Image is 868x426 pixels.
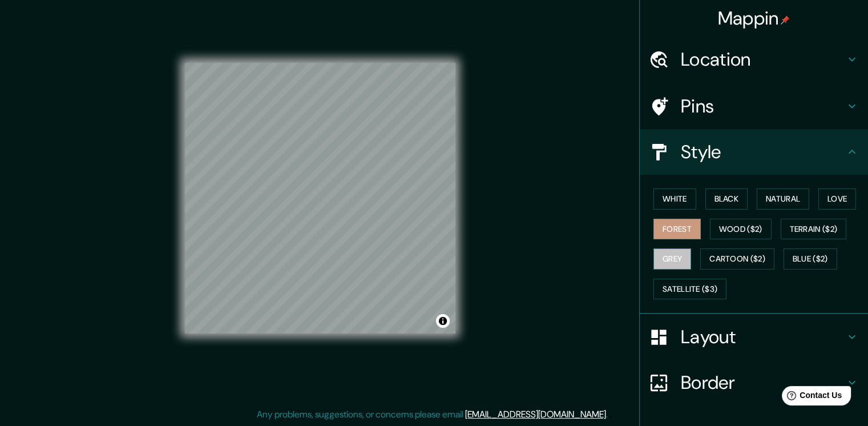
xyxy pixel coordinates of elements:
div: . [608,408,609,421]
iframe: Help widget launcher [766,381,855,413]
div: . [609,408,612,421]
h4: Style [681,140,845,163]
button: Toggle attribution [436,314,450,328]
button: White [653,188,696,210]
button: Wood ($2) [710,219,772,240]
h4: Border [681,371,845,394]
p: Any problems, suggestions, or concerns please email . [257,408,608,421]
canvas: Map [185,63,455,333]
img: pin-icon.png [781,15,790,25]
div: Style [640,129,868,175]
h4: Layout [681,325,845,348]
div: Layout [640,314,868,360]
div: Pins [640,83,868,129]
button: Forest [653,219,701,240]
h4: Mappin [718,7,790,30]
button: Black [705,188,748,210]
button: Satellite ($3) [653,279,726,300]
button: Blue ($2) [784,248,837,270]
button: Grey [653,248,691,270]
a: [EMAIL_ADDRESS][DOMAIN_NAME] [465,408,606,420]
button: Cartoon ($2) [700,248,774,270]
div: Location [640,37,868,82]
h4: Location [681,48,845,71]
button: Love [818,188,856,210]
button: Terrain ($2) [781,219,847,240]
h4: Pins [681,95,845,118]
div: Border [640,360,868,405]
button: Natural [757,188,809,210]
